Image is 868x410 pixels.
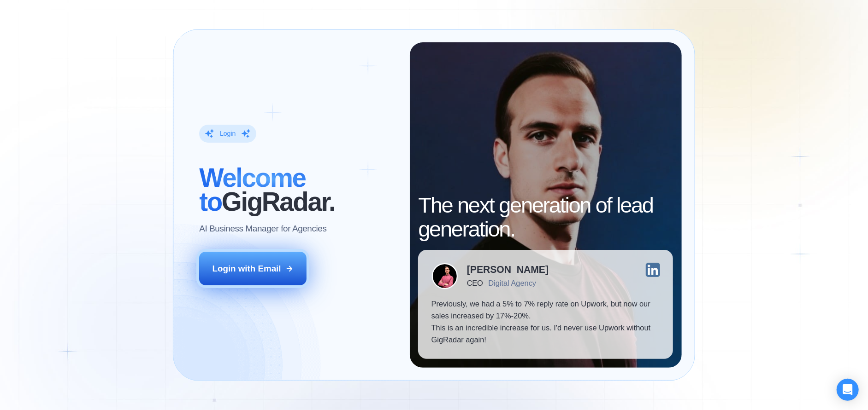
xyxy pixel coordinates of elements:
p: AI Business Manager for Agencies [199,223,326,235]
h2: ‍ GigRadar. [199,166,396,214]
span: Welcome to [199,163,305,216]
div: Open Intercom Messenger [837,379,859,401]
div: Digital Agency [488,279,536,288]
p: Previously, we had a 5% to 7% reply rate on Upwork, but now our sales increased by 17%-20%. This ... [431,298,660,346]
div: CEO [467,279,483,288]
button: Login with Email [199,252,307,285]
h2: The next generation of lead generation. [418,193,673,241]
div: Login with Email [213,263,281,275]
div: Login [220,129,236,138]
div: [PERSON_NAME] [467,265,549,274]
